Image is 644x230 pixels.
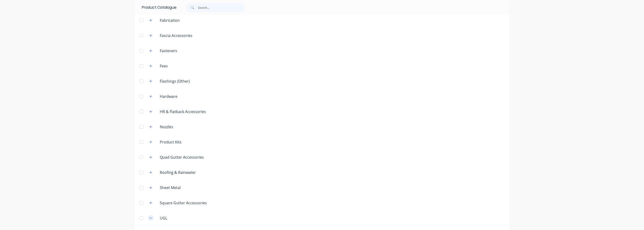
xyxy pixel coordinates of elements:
[156,139,185,145] div: Product Kits
[156,185,184,190] div: Sheet Metal
[156,78,194,84] div: Flashings (Other)
[156,200,211,206] div: Square Gutter Accessories
[156,94,181,99] div: Hardware
[156,63,172,69] div: Fees
[156,18,183,23] div: Fabrication
[198,3,244,12] input: Search...
[156,124,177,130] div: Nozzles
[156,154,208,160] div: Quad Gutter Accessories
[156,215,171,221] div: UGL
[156,109,210,114] div: HR & Flatback Accessories
[156,170,200,175] div: Roofing & Rainwater
[156,33,196,38] div: Fascia Accessories
[156,48,181,54] div: Fasteners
